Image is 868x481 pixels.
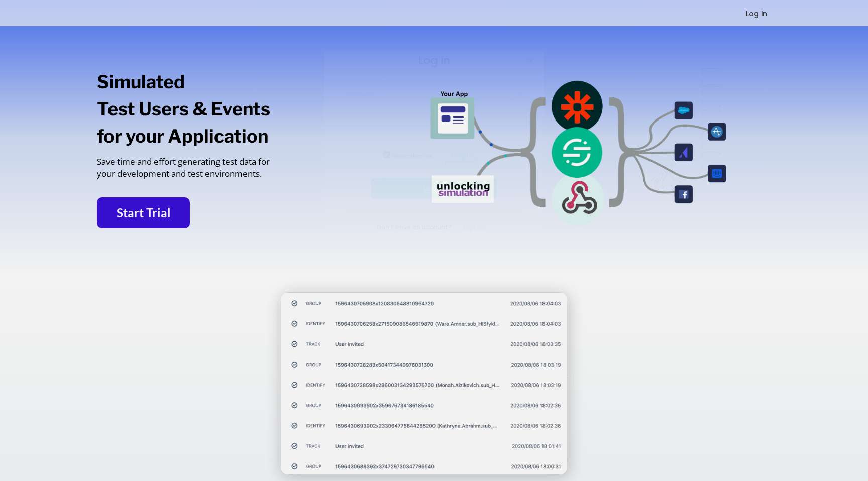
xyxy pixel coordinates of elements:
[347,85,522,105] input: Email
[437,150,487,166] button: Forgot password?
[529,55,534,67] text: 
[525,55,537,67] button: 
[371,178,497,198] button: Log In
[457,223,491,233] button: Sign up
[334,50,534,73] div: Log in
[391,151,433,160] label: Remember me
[377,223,457,235] div: Don't have an account?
